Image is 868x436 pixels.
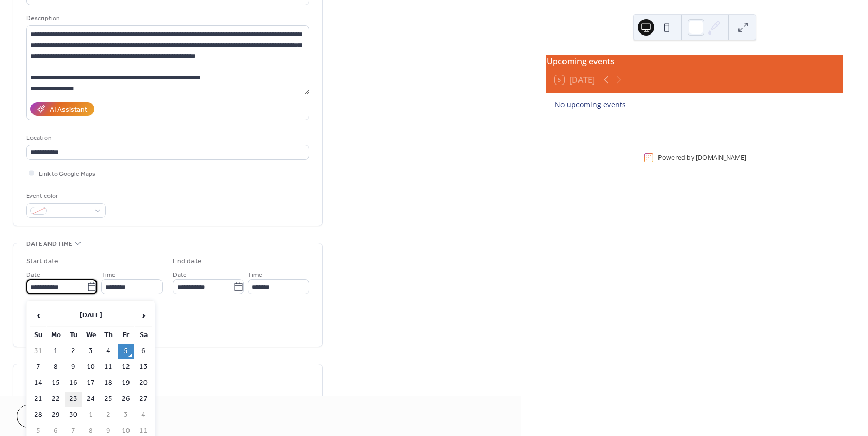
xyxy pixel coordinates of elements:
[135,360,152,375] td: 13
[26,256,58,267] div: Start date
[173,270,187,280] span: Date
[83,344,99,359] td: 3
[26,191,104,202] div: Event color
[83,392,99,407] td: 24
[83,360,99,375] td: 10
[173,256,202,267] div: End date
[135,392,152,407] td: 27
[135,344,152,359] td: 6
[100,392,117,407] td: 25
[30,344,46,359] td: 31
[47,360,64,375] td: 8
[101,270,116,280] span: Time
[118,360,134,375] td: 12
[47,328,64,343] th: Mo
[30,376,46,391] td: 14
[546,55,843,68] div: Upcoming events
[83,408,99,423] td: 1
[65,328,82,343] th: Tu
[118,376,134,391] td: 19
[30,360,46,375] td: 7
[248,270,262,280] span: Time
[47,392,64,407] td: 22
[555,99,834,110] div: No upcoming events
[50,105,87,115] div: AI Assistant
[100,344,117,359] td: 4
[135,408,152,423] td: 4
[30,392,46,407] td: 21
[26,239,72,249] span: Date and time
[136,305,151,326] span: ›
[47,344,64,359] td: 1
[83,328,99,343] th: We
[17,405,80,428] button: Cancel
[30,328,46,343] th: Su
[30,305,46,326] span: ‹
[100,328,117,343] th: Th
[47,376,64,391] td: 15
[100,360,117,375] td: 11
[65,344,82,359] td: 2
[118,344,134,359] td: 5
[135,376,152,391] td: 20
[696,153,746,162] a: [DOMAIN_NAME]
[118,328,134,343] th: Fr
[26,132,307,143] div: Location
[135,328,152,343] th: Sa
[47,305,134,327] th: [DATE]
[30,102,94,116] button: AI Assistant
[118,408,134,423] td: 3
[65,392,82,407] td: 23
[39,169,95,179] span: Link to Google Maps
[65,408,82,423] td: 30
[26,270,40,280] span: Date
[47,408,64,423] td: 29
[65,376,82,391] td: 16
[65,360,82,375] td: 9
[100,376,117,391] td: 18
[658,153,746,162] div: Powered by
[83,376,99,391] td: 17
[26,13,307,24] div: Description
[100,408,117,423] td: 2
[118,392,134,407] td: 26
[30,408,46,423] td: 28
